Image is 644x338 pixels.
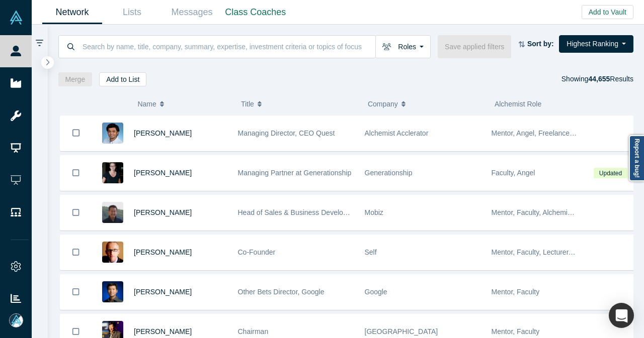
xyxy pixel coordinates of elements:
a: [PERSON_NAME] [134,288,192,296]
button: Bookmark [60,156,92,190]
button: Bookmark [60,235,92,270]
img: Mia Scott's Account [9,313,23,327]
a: Class Coaches [222,1,289,24]
span: Faculty, Angel [492,169,535,177]
span: Alchemist Role [495,100,541,108]
span: Results [588,75,633,83]
input: Search by name, title, company, summary, expertise, investment criteria or topics of focus [82,35,375,58]
span: Name [137,93,156,115]
span: Mentor, Faculty [492,327,540,335]
span: Mobiz [365,208,383,216]
span: Updated [594,168,627,178]
span: Co-Founder [238,248,276,256]
img: Robert Winder's Profile Image [102,242,123,263]
a: [PERSON_NAME] [134,208,192,216]
button: Add to Vault [582,5,633,19]
span: Managing Director, CEO Quest [238,129,335,137]
a: [PERSON_NAME] [134,129,192,137]
a: [PERSON_NAME] [134,169,192,177]
a: Network [42,1,102,24]
span: [GEOGRAPHIC_DATA] [365,327,438,335]
button: Bookmark [60,275,92,309]
a: [PERSON_NAME] [134,327,192,335]
span: Generationship [365,169,413,177]
span: Alchemist Acclerator [365,129,429,137]
span: Mentor, Faculty [492,288,540,296]
img: Michael Chang's Profile Image [102,202,123,223]
button: Bookmark [60,116,92,151]
span: Chairman [238,327,269,335]
button: Bookmark [60,195,92,230]
img: Rachel Chalmers's Profile Image [102,162,123,183]
span: Mentor, Faculty, Alchemist 25 [492,208,583,216]
a: Report a bug! [629,135,644,181]
strong: 44,655 [588,75,610,83]
img: Steven Kan's Profile Image [102,281,123,302]
span: Managing Partner at Generationship [238,169,352,177]
strong: Sort by: [527,40,554,48]
button: Name [137,93,230,115]
a: [PERSON_NAME] [134,248,192,256]
button: Save applied filters [438,35,511,58]
button: Title [241,93,357,115]
img: Alchemist Vault Logo [9,11,23,25]
span: Company [368,93,398,115]
button: Company [368,93,484,115]
span: Title [241,93,254,115]
button: Add to List [99,72,146,86]
span: Head of Sales & Business Development (interim) [238,208,390,216]
a: Lists [102,1,162,24]
span: Google [365,288,387,296]
span: Self [365,248,377,256]
div: Showing [561,72,633,86]
img: Gnani Palanikumar's Profile Image [102,123,123,144]
button: Highest Ranking [559,35,633,53]
span: Other Bets Director, Google [238,288,325,296]
button: Merge [58,72,93,86]
a: Messages [162,1,222,24]
button: Roles [375,35,431,58]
